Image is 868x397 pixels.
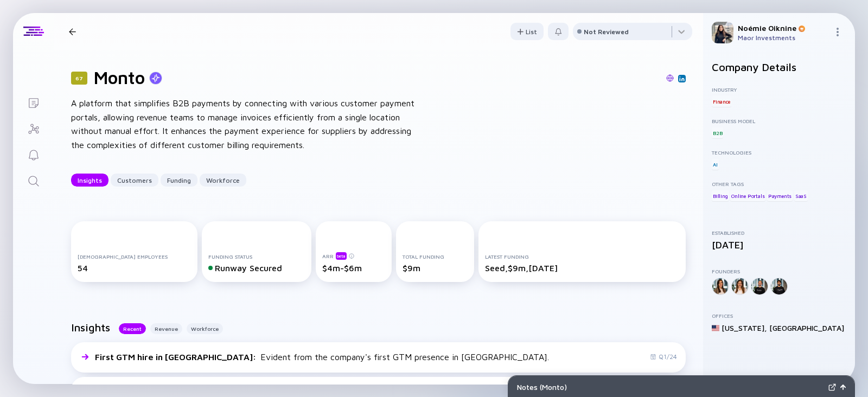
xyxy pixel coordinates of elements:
div: AI [712,159,719,170]
div: A platform that simplifies B2B payments by connecting with various customer payment portals, allo... [71,97,418,152]
div: Maor Investments [738,34,829,42]
button: Workforce [187,323,223,334]
button: List [510,23,544,40]
div: Billing [712,190,729,201]
a: Investor Map [13,115,54,141]
div: $9m [403,263,468,273]
div: Industry [712,86,846,93]
div: B2B [712,127,723,138]
button: Insights [71,174,108,187]
div: Total Funding [403,253,468,260]
div: Runway Secured [208,263,305,273]
div: Notes ( Monto ) [517,382,824,392]
div: Founders [712,268,846,274]
div: Insights [71,172,108,189]
h2: Insights [71,321,110,334]
div: Q1/24 [650,353,677,361]
div: beta [336,252,347,260]
img: Noémie Profile Picture [712,22,733,43]
a: Lists [13,89,54,115]
div: List [510,23,544,40]
div: Noémie Oiknine [738,23,829,33]
img: Expand Notes [828,383,836,391]
div: Technologies [712,149,846,156]
div: $4m-$6m [322,263,385,273]
div: Seed, $9m, [DATE] [485,263,680,273]
div: Latest Funding [485,253,680,260]
div: [DEMOGRAPHIC_DATA] Employees [78,253,191,260]
img: Menu [833,28,842,36]
button: Funding [161,174,197,187]
div: Funding Status [208,253,305,260]
div: Not Reviewed [584,28,629,36]
button: Revenue [150,323,182,334]
div: Evident from the company's first GTM presence in [GEOGRAPHIC_DATA]. [95,352,549,362]
div: Other Tags [712,181,846,187]
div: ARR [322,252,385,260]
div: Workforce [200,172,246,189]
button: Workforce [200,174,246,187]
img: Monto Linkedin Page [679,76,685,81]
button: Recent [119,323,146,334]
div: [US_STATE] , [722,323,767,332]
div: Finance [712,96,731,107]
div: Payments [767,190,793,201]
button: Customers [111,174,158,187]
div: SaaS [794,190,808,201]
div: Online Portals [730,190,765,201]
h2: Company Details [712,61,846,73]
div: Established [712,229,846,236]
div: Offices [712,312,846,319]
h1: Monto [94,67,145,88]
div: Business Model [712,118,846,124]
a: Reminders [13,141,54,167]
div: [GEOGRAPHIC_DATA] [769,323,844,332]
div: Funding [161,172,197,189]
img: Open Notes [840,385,846,390]
div: 67 [71,72,87,85]
a: Search [13,167,54,193]
span: First GTM hire in [GEOGRAPHIC_DATA] : [95,352,258,362]
img: United States Flag [712,324,719,332]
div: Customers [111,172,158,189]
img: Monto Website [666,74,674,82]
div: 54 [78,263,191,273]
div: [DATE] [712,239,846,251]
